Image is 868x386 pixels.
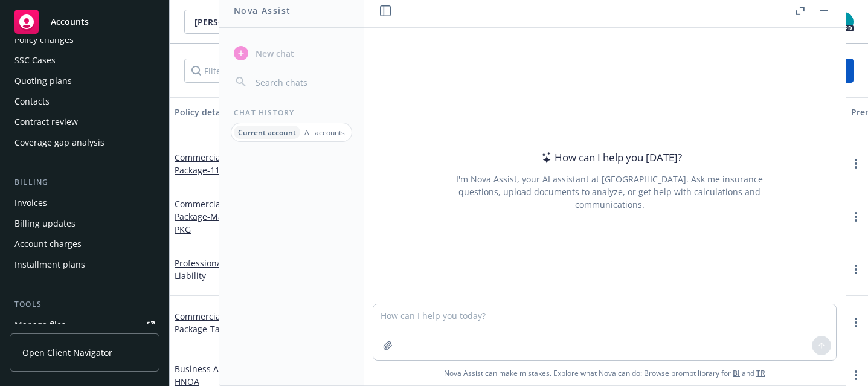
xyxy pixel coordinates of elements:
[10,176,159,188] div: Billing
[253,74,349,91] input: Search chats
[538,150,682,166] div: How can I help you [DATE]?
[849,262,863,277] a: more
[14,92,50,111] div: Contacts
[849,156,863,171] a: more
[175,106,242,118] div: Policy details
[10,5,159,39] a: Accounts
[14,112,78,132] div: Contract review
[14,315,66,335] div: Manage files
[229,42,354,64] button: New chat
[14,51,56,70] div: SSC Cases
[175,257,224,281] a: Professional Liability
[10,51,159,70] a: SSC Cases
[10,234,159,254] a: Account charges
[14,133,104,152] div: Coverage gap analysis
[175,152,255,176] a: Commercial Package
[849,210,863,224] a: more
[207,323,254,335] span: - Tahoe PKG
[14,30,74,50] div: Policy changes
[234,4,291,17] h1: Nova Assist
[10,112,159,132] a: Contract review
[10,214,159,233] a: Billing updates
[10,92,159,111] a: Contacts
[440,173,779,211] div: I'm Nova Assist, your AI assistant at [GEOGRAPHIC_DATA]. Ask me insurance questions, upload docum...
[10,30,159,50] a: Policy changes
[14,193,47,213] div: Invoices
[10,315,159,335] a: Manage files
[10,133,159,152] a: Coverage gap analysis
[10,71,159,91] a: Quoting plans
[14,71,72,91] div: Quoting plans
[238,127,296,138] p: Current account
[10,255,159,274] a: Installment plans
[253,47,294,60] span: New chat
[14,214,76,233] div: Billing updates
[733,368,740,378] a: BI
[10,298,159,310] div: Tools
[14,255,85,274] div: Installment plans
[51,17,89,27] span: Accounts
[14,234,82,254] div: Account charges
[756,368,765,378] a: TR
[444,361,765,385] span: Nova Assist can make mistakes. Explore what Nova can do: Browse prompt library for and
[22,346,112,359] span: Open Client Navigator
[849,315,863,330] a: more
[849,368,863,382] a: more
[184,10,335,34] button: [PERSON_NAME] Capital Co.
[219,108,364,118] div: Chat History
[175,310,254,335] a: Commercial Package
[175,198,239,235] a: Commercial Package
[184,59,393,83] input: Filter by keyword...
[10,193,159,213] a: Invoices
[207,164,255,176] span: - 11 & R PKG
[170,97,260,126] button: Policy details
[194,16,299,28] span: [PERSON_NAME] Capital Co.
[304,127,345,138] p: All accounts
